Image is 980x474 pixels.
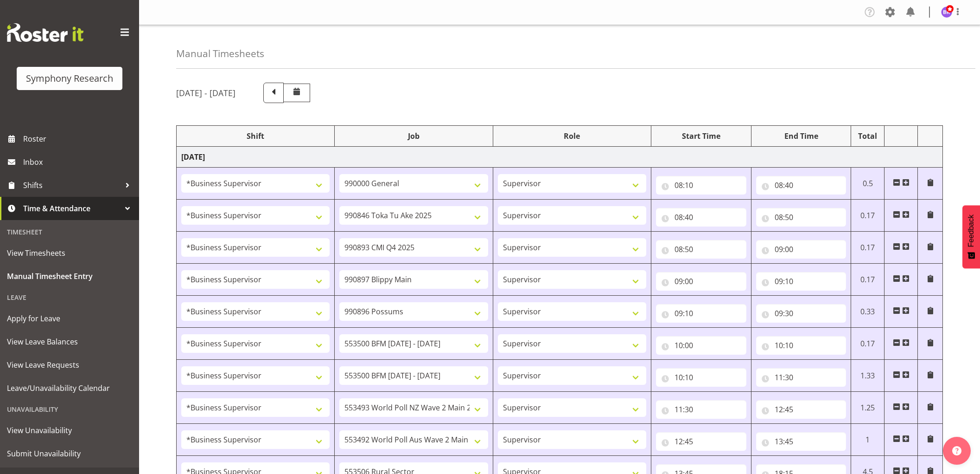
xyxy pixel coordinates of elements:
[851,392,885,424] td: 1.25
[962,205,980,268] button: Feedback - Show survey
[851,296,885,328] td: 0.33
[952,446,961,455] img: help-xxl-2.png
[656,272,746,291] input: Click to select...
[756,240,846,259] input: Click to select...
[851,360,885,392] td: 1.33
[181,130,330,142] div: Shift
[941,6,952,18] img: bhavik-kanna1260.jpg
[756,130,846,142] div: End Time
[23,201,121,215] span: Time & Attendance
[656,240,746,259] input: Click to select...
[26,71,113,85] div: Symphony Research
[656,432,746,451] input: Click to select...
[656,130,746,142] div: Start Time
[7,246,132,260] span: View Timesheets
[756,368,846,387] input: Click to select...
[7,23,83,42] img: Rosterit website logo
[2,377,137,400] a: Leave/Unavailability Calendar
[2,400,137,419] div: Unavailability
[7,423,132,437] span: View Unavailability
[7,335,132,349] span: View Leave Balances
[656,336,746,355] input: Click to select...
[851,200,885,232] td: 0.17
[7,447,132,461] span: Submit Unavailability
[656,304,746,323] input: Click to select...
[7,269,132,283] span: Manual Timesheet Entry
[656,176,746,195] input: Click to select...
[756,304,846,323] input: Click to select...
[23,132,134,146] span: Roster
[756,336,846,355] input: Click to select...
[176,88,235,98] h5: [DATE] - [DATE]
[176,48,264,59] h4: Manual Timesheets
[756,208,846,227] input: Click to select...
[756,400,846,419] input: Click to select...
[23,178,121,192] span: Shifts
[851,232,885,264] td: 0.17
[177,147,943,168] td: [DATE]
[656,368,746,387] input: Click to select...
[2,265,137,288] a: Manual Timesheet Entry
[7,358,132,372] span: View Leave Requests
[498,130,646,142] div: Role
[856,130,879,142] div: Total
[2,330,137,353] a: View Leave Balances
[2,288,137,307] div: Leave
[2,241,137,265] a: View Timesheets
[656,208,746,227] input: Click to select...
[23,155,134,169] span: Inbox
[967,214,975,247] span: Feedback
[851,424,885,456] td: 1
[851,168,885,200] td: 0.5
[2,222,137,241] div: Timesheet
[2,307,137,330] a: Apply for Leave
[756,176,846,195] input: Click to select...
[851,328,885,360] td: 0.17
[2,419,137,442] a: View Unavailability
[2,442,137,465] a: Submit Unavailability
[851,264,885,296] td: 0.17
[7,381,132,395] span: Leave/Unavailability Calendar
[756,272,846,291] input: Click to select...
[7,312,132,325] span: Apply for Leave
[756,432,846,451] input: Click to select...
[656,400,746,419] input: Click to select...
[2,353,137,377] a: View Leave Requests
[339,130,488,142] div: Job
